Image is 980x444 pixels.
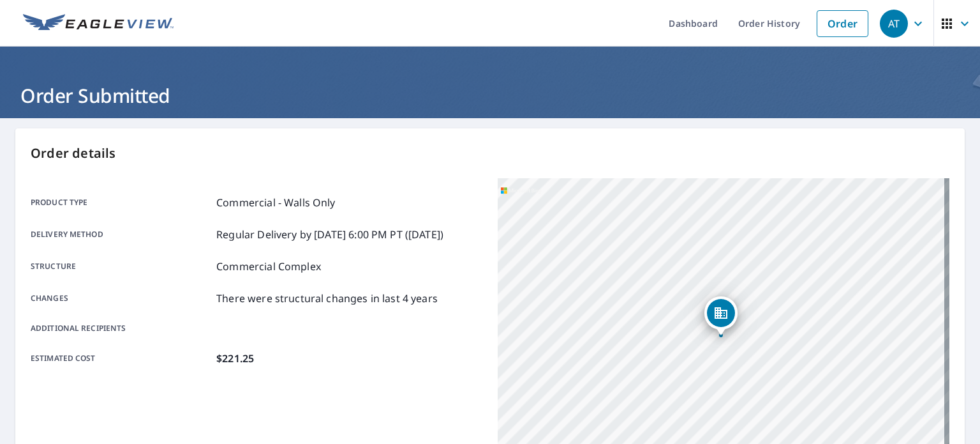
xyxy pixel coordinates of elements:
div: AT [880,10,908,38]
a: Order [817,10,868,37]
p: Structure [31,259,211,274]
img: EV Logo [23,14,174,33]
p: Commercial - Walls Only [216,195,335,210]
p: Commercial Complex [216,259,321,274]
div: Dropped pin, building 1, Commercial property, 212 Koberlin St San Angelo, TX 76903 [704,296,738,336]
p: Delivery method [31,227,211,242]
p: Changes [31,291,211,306]
h1: Order Submitted [15,82,965,109]
p: Regular Delivery by [DATE] 6:00 PM PT ([DATE]) [216,227,443,242]
p: Additional recipients [31,323,211,334]
p: Order details [31,144,949,163]
p: Estimated cost [31,351,211,366]
p: There were structural changes in last 4 years [216,291,438,306]
p: $221.25 [216,351,254,366]
p: Product type [31,195,211,210]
